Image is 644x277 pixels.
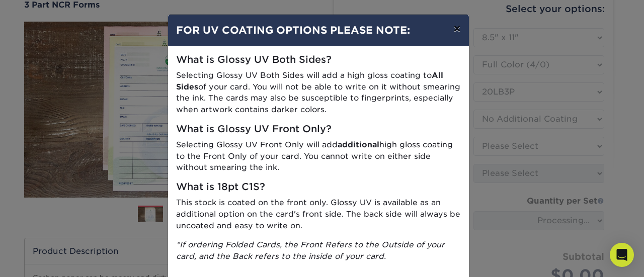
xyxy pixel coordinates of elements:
[176,23,461,38] h4: FOR UV COATING OPTIONS PLEASE NOTE:
[176,70,461,116] p: Selecting Glossy UV Both Sides will add a high gloss coating to of your card. You will not be abl...
[176,70,443,91] strong: All Sides
[445,15,468,43] button: ×
[176,240,445,261] i: *If ordering Folded Cards, the Front Refers to the Outside of your card, and the Back refers to t...
[176,124,461,135] h5: What is Glossy UV Front Only?
[176,181,461,193] h5: What is 18pt C1S?
[176,54,461,66] h5: What is Glossy UV Both Sides?
[176,197,461,231] p: This stock is coated on the front only. Glossy UV is available as an additional option on the car...
[610,243,634,267] div: Open Intercom Messenger
[176,139,461,173] p: Selecting Glossy UV Front Only will add high gloss coating to the Front Only of your card. You ca...
[338,140,379,149] strong: additional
